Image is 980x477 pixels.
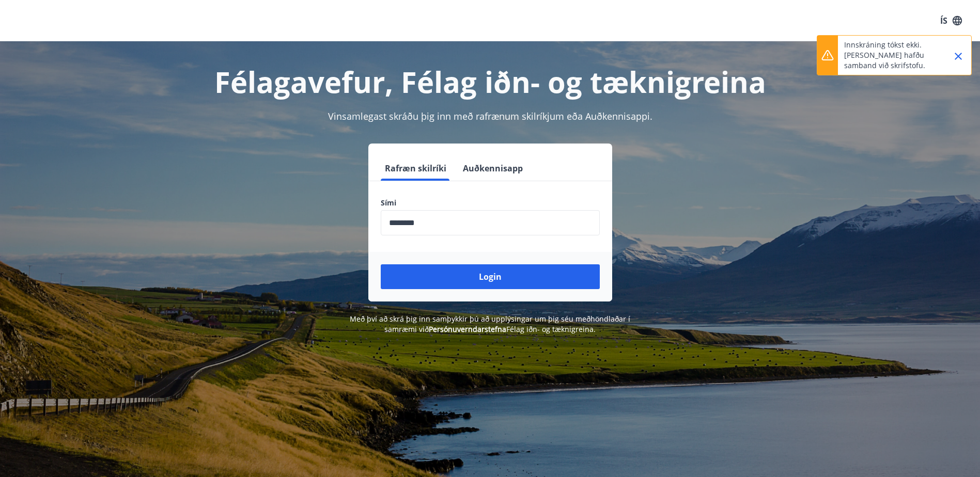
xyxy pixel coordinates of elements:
[350,314,630,334] span: Með því að skrá þig inn samþykkir þú að upplýsingar um þig séu meðhöndlaðar í samræmi við Félag i...
[131,62,850,101] h1: Félagavefur, Félag iðn- og tæknigreina
[381,156,450,181] button: Rafræn skilríki
[950,47,967,65] button: Close
[459,156,527,181] button: Auðkennisapp
[381,198,600,208] label: Sími
[328,110,652,122] span: Vinsamlegast skráðu þig inn með rafrænum skilríkjum eða Auðkennisappi.
[935,11,968,30] button: ÍS
[844,40,935,71] p: Innskráning tókst ekki. [PERSON_NAME] hafðu samband við skrifstofu.
[429,324,506,334] a: Persónuverndarstefna
[381,264,600,289] button: Login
